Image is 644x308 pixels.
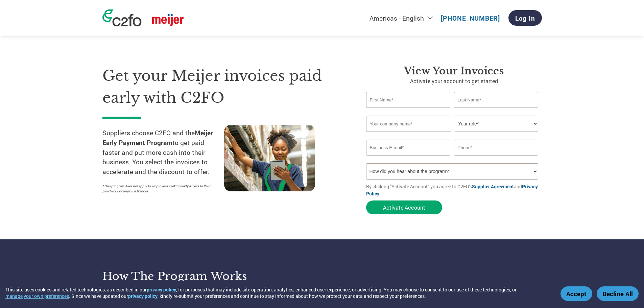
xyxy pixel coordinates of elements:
h1: Get your Meijer invoices paid early with C2FO [102,65,346,109]
div: Invalid last name or last name is too long [454,109,539,113]
p: By clicking "Activate Account" you agree to C2FO's and [366,183,542,197]
button: Accept [560,286,592,301]
input: Your company name* [366,116,451,132]
a: [PHONE_NUMBER] [441,14,500,22]
button: Activate Account [366,200,442,214]
a: Supplier Agreement [472,183,514,190]
div: This site uses cookies and related technologies, as described in our , for purposes that may incl... [5,286,551,299]
img: Meijer [152,14,184,26]
div: Invalid first name or first name is too long [366,109,451,113]
h3: View Your Invoices [366,65,542,77]
div: Inavlid Phone Number [454,156,539,161]
input: First Name* [366,92,451,108]
p: *This program does not apply to employees seeking early access to their paychecks or payroll adva... [102,184,217,194]
strong: Meijer Early Payment Program [102,128,213,147]
img: supply chain worker [224,125,315,191]
select: Title/Role [455,116,538,132]
a: privacy policy [128,293,158,299]
div: Invalid company name or company name is too long [366,133,539,137]
input: Phone* [454,140,539,156]
a: Log In [508,10,542,26]
button: manage your own preferences [5,293,69,299]
p: Suppliers choose C2FO and the to get paid faster and put more cash into their business. You selec... [102,128,224,177]
button: Decline All [597,286,639,301]
input: Invalid Email format [366,140,451,156]
h3: How the program works [102,269,314,283]
a: Privacy Policy [366,183,538,197]
input: Last Name* [454,92,539,108]
a: privacy policy [147,286,176,293]
div: Inavlid Email Address [366,156,451,161]
img: c2fo logo [102,9,142,26]
p: Activate your account to get started [366,77,542,85]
